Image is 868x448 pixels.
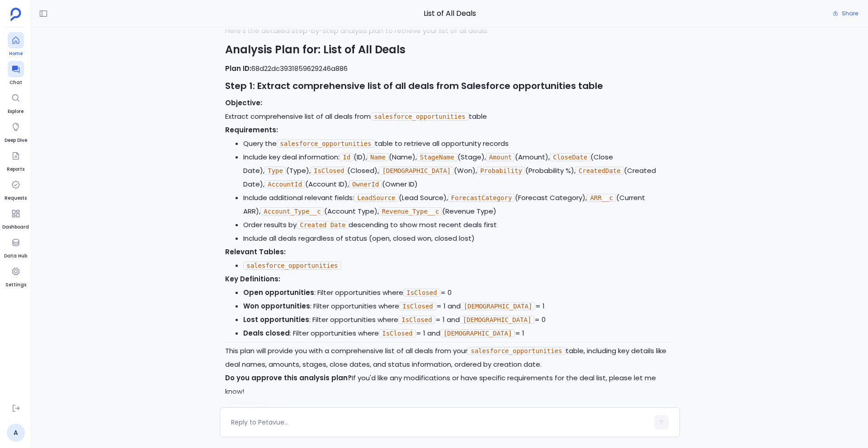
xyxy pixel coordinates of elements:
a: Dashboard [2,205,29,231]
span: List of All Deals [220,8,680,19]
li: : Filter opportunities where = 1 and = 1 [243,299,675,313]
p: 68d22dc3931859629246a886 [225,62,675,75]
code: Account_Type__c [260,207,324,215]
code: ARR__c [587,194,616,202]
span: Requests [5,195,27,202]
code: OwnerId [349,180,382,188]
p: Extract comprehensive list of all deals from table [225,96,675,123]
li: Order results by descending to show most recent deals first [243,218,675,232]
span: Settings [5,281,26,289]
code: salesforce_opportunities [277,140,374,148]
button: Share [827,7,863,20]
code: LeadSource [354,194,398,202]
p: This plan will provide you with a comprehensive list of all deals from your table, including key ... [225,344,675,371]
strong: Key Definitions: [225,274,280,284]
code: Id [340,153,354,161]
strong: Relevant Tables: [225,247,286,257]
span: Data Hub [4,252,27,260]
strong: Do you approve this analysis plan? [225,373,352,383]
code: IsClosed [399,302,436,310]
span: Home [8,50,24,57]
span: Reports [7,166,24,173]
span: Share [842,10,858,17]
li: Query the table to retrieve all opportunity records [243,137,675,150]
h2: Analysis Plan for: List of All Deals [225,43,675,56]
li: : Filter opportunities where = 1 and = 1 [243,327,675,340]
strong: Deals closed [243,328,290,338]
code: salesforce_opportunities [243,261,341,270]
a: Requests [5,177,27,202]
h3: Step 1: Extract comprehensive list of all deals from Salesforce opportunities table [225,79,675,93]
img: petavue logo [10,8,21,21]
a: Settings [5,263,26,289]
code: CloseDate [550,153,590,161]
code: salesforce_opportunities [467,347,565,355]
p: If you'd like any modifications or have specific requirements for the deal list, please let me know! [225,371,675,398]
code: IsClosed [403,289,440,297]
span: Chat [8,79,24,86]
span: Deep Dive [5,137,27,144]
code: [DEMOGRAPHIC_DATA] [440,329,515,337]
code: Probability [477,167,525,175]
a: A [7,424,25,442]
a: Deep Dive [5,119,27,144]
strong: Plan ID: [225,64,251,73]
code: ForecastCategory [448,194,515,202]
code: IsClosed [379,329,415,337]
a: Home [8,32,24,57]
li: Include additional relevant fields: (Lead Source), (Forecast Category), (Current ARR), (Account T... [243,191,675,218]
li: : Filter opportunities where = 0 [243,286,675,299]
code: CreatedDate [576,167,624,175]
a: Data Hub [4,234,27,260]
span: Dashboard [2,224,29,231]
li: : Filter opportunities where = 1 and = 0 [243,313,675,327]
code: salesforce_opportunities [371,112,468,121]
code: [DEMOGRAPHIC_DATA] [461,302,536,310]
li: Include all deals regardless of status (open, closed won, closed lost) [243,232,675,245]
code: Created Date [297,221,349,229]
code: [DEMOGRAPHIC_DATA] [379,167,454,175]
code: AccountId [264,180,305,188]
a: Explore [8,90,24,115]
code: Name [367,153,389,161]
span: Explore [8,108,24,115]
code: Type [264,167,286,175]
strong: Lost opportunities [243,315,309,324]
strong: Won opportunities [243,301,310,311]
a: Chat [8,61,24,86]
code: Amount [486,153,515,161]
strong: Open opportunities [243,288,314,297]
code: IsClosed [311,167,347,175]
strong: Requirements: [225,125,278,135]
code: IsClosed [398,316,435,324]
code: Revenue_Type__c [379,207,442,215]
code: [DEMOGRAPHIC_DATA] [460,316,535,324]
strong: Objective: [225,98,262,107]
code: StageName [417,153,458,161]
li: Include key deal information: (ID), (Name), (Stage), (Amount), (Close Date), (Type), (Closed), (W... [243,150,675,191]
a: Reports [7,148,24,173]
